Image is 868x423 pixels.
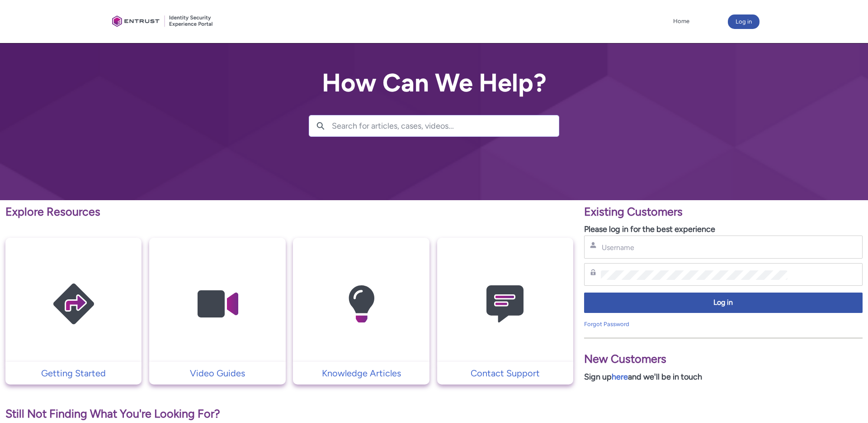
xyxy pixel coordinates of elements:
button: Log in [728,14,759,29]
img: Knowledge Articles [318,255,404,353]
button: Search [309,115,332,136]
h2: How Can We Help? [309,69,559,97]
input: Username [601,243,788,252]
input: Search for articles, cases, videos... [332,115,559,136]
a: Home [671,14,692,28]
span: Log in [590,298,857,308]
img: Getting Started [31,255,117,353]
p: Please log in for the best experience [584,223,863,236]
p: Explore Resources [5,203,573,221]
p: Existing Customers [584,203,863,221]
img: Video Guides [175,255,260,353]
img: Contact Support [462,255,548,353]
button: Log in [584,293,863,313]
p: New Customers [584,351,863,368]
a: Forgot Password [584,321,629,327]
